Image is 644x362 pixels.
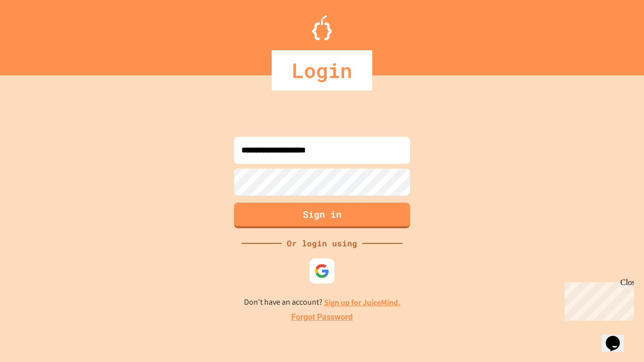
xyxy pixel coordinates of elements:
div: Or login using [282,237,362,249]
div: Chat with us now!Close [4,4,69,64]
p: Don't have an account? [244,296,400,309]
button: Sign in [234,203,410,228]
a: Forgot Password [291,311,353,323]
img: Logo.svg [312,15,332,40]
iframe: chat widget [602,322,634,352]
iframe: chat widget [560,278,634,321]
a: Sign up for JuiceMind. [324,297,400,308]
img: google-icon.svg [314,263,330,279]
div: Login [272,50,372,90]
